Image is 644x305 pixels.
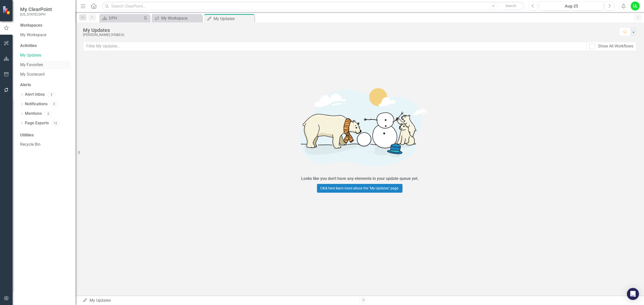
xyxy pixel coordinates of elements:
[214,16,253,22] div: My Updates
[3,6,11,14] img: ClearPoint Strategy
[301,176,419,182] div: Looks like you don't have any elements in your update queue yet.
[20,12,52,16] small: [US_STATE] DPH
[317,184,403,193] a: Click here learn more about the "My Updates" page.
[631,2,640,11] button: LL
[20,32,70,38] a: My Workspace
[20,82,70,88] div: Alerts
[83,33,614,37] div: [PERSON_NAME] (HS&EA)
[50,102,58,106] div: 0
[20,53,70,58] a: My Updates
[83,27,614,33] div: My Updates
[498,3,523,10] button: Search
[153,15,201,21] a: My Workspace
[109,15,142,21] div: DPH
[20,6,52,12] span: My ClearPoint
[161,15,201,21] div: My Workspace
[83,42,586,51] input: Filter My Updates...
[541,3,602,9] div: Aug-25
[101,15,142,21] a: DPH
[25,120,49,126] a: Page Exports
[598,43,633,49] div: Show All Workflows
[20,23,42,28] div: Workspaces
[47,92,55,97] div: 5
[20,43,70,49] div: Activities
[627,288,639,300] div: Open Intercom Messenger
[505,4,516,8] span: Search
[102,2,525,11] input: Search ClearPoint...
[25,92,45,97] a: Alert Inbox
[20,142,70,147] a: Recycle Bin
[83,298,356,303] div: My Updates
[20,132,70,138] div: Utilities
[44,112,52,116] div: 0
[20,62,70,68] a: My Favorites
[20,72,70,77] a: My Scorecard
[25,111,42,117] a: Mentions
[51,121,59,125] div: 15
[284,78,435,175] img: Getting started
[25,101,48,107] a: Notifications
[539,2,603,11] button: Aug-25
